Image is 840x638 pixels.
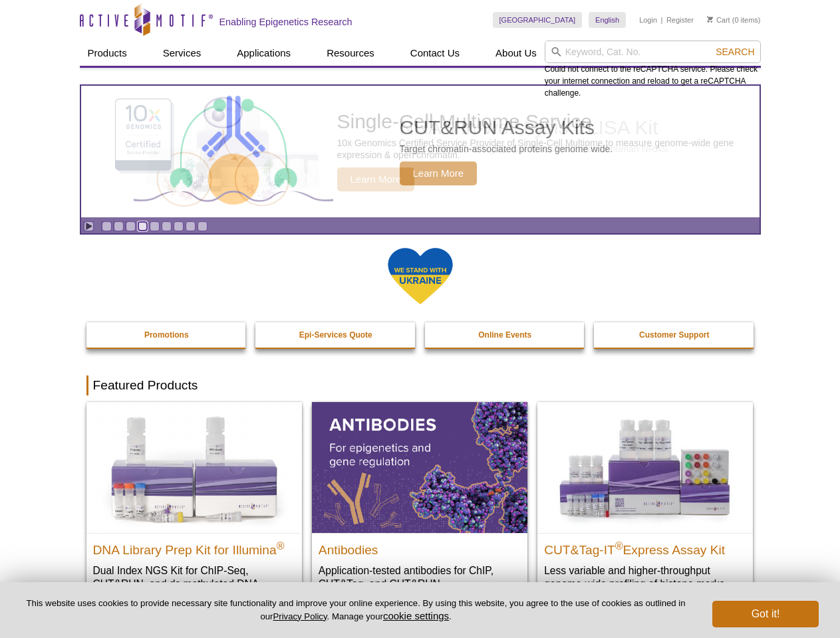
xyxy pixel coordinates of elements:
[666,15,694,25] a: Register
[312,402,527,532] img: All Antibodies
[639,15,657,25] a: Login
[400,118,613,138] h2: CUT&RUN Assay Kits
[661,12,663,28] li: |
[229,41,299,66] a: Applications
[545,41,761,63] input: Keyword, Cat. No.
[86,402,302,532] img: DNA Library Prep Kit for Illumina
[594,322,755,348] a: Customer Support
[126,221,136,231] a: Go to slide 3
[273,611,327,621] a: Privacy Policy
[86,402,302,617] a: DNA Library Prep Kit for Illumina DNA Library Prep Kit for Illumina® Dual Index NGS Kit for ChIP-...
[198,221,208,231] a: Go to slide 9
[114,221,124,231] a: Go to slide 2
[138,221,148,231] a: Go to slide 4
[387,247,454,306] img: We Stand With Ukraine
[545,41,761,99] div: Could not connect to the reCAPTCHA service. Please check your internet connection and reload to g...
[86,375,754,395] h2: Featured Products
[712,601,819,627] button: Got it!
[84,221,94,231] a: Toggle autoplay
[383,610,449,621] button: cookie settings
[312,402,527,603] a: All Antibodies Antibodies Application-tested antibodies for ChIP, CUT&Tag, and CUT&RUN.
[21,597,690,623] p: This website uses cookies to provide necessary site functionality and improve your online experie...
[589,12,626,28] a: English
[544,537,746,557] h2: CUT&Tag-IT Express Assay Kit
[134,91,333,213] img: CUT&RUN Assay Kits
[86,322,247,348] a: Promotions
[319,564,521,591] p: Application-tested antibodies for ChIP, CUT&Tag, and CUT&RUN.
[537,402,753,532] img: CUT&Tag-IT® Express Assay Kit
[400,143,613,155] p: Target chromatin-associated proteins genome wide.
[716,47,754,57] span: Search
[93,564,295,604] p: Dual Index NGS Kit for ChIP-Seq, CUT&RUN, and ds methylated DNA assays.
[400,161,478,185] span: Learn More
[544,564,746,591] p: Less variable and higher-throughput genome-wide profiling of histone marks​.
[493,12,583,28] a: [GEOGRAPHIC_DATA]
[707,15,730,25] a: Cart
[81,86,760,217] article: CUT&RUN Assay Kits
[155,41,210,66] a: Services
[150,221,160,231] a: Go to slide 5
[299,330,372,340] strong: Epi-Services Quote
[425,322,586,348] a: Online Events
[615,540,623,551] sup: ®
[712,46,758,58] button: Search
[93,537,295,557] h2: DNA Library Prep Kit for Illumina
[488,41,545,66] a: About Us
[219,16,352,28] h2: Enabling Epigenetics Research
[639,330,709,340] strong: Customer Support
[81,86,760,217] a: CUT&RUN Assay Kits CUT&RUN Assay Kits Target chromatin-associated proteins genome wide. Learn More
[707,12,761,28] li: (0 items)
[102,221,112,231] a: Go to slide 1
[144,330,189,340] strong: Promotions
[255,322,416,348] a: Epi-Services Quote
[319,537,521,557] h2: Antibodies
[80,41,135,66] a: Products
[478,330,531,340] strong: Online Events
[162,221,172,231] a: Go to slide 6
[277,540,285,551] sup: ®
[319,41,382,66] a: Resources
[186,221,196,231] a: Go to slide 8
[402,41,468,66] a: Contact Us
[707,16,713,23] img: Your Cart
[537,402,753,603] a: CUT&Tag-IT® Express Assay Kit CUT&Tag-IT®Express Assay Kit Less variable and higher-throughput ge...
[174,221,184,231] a: Go to slide 7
